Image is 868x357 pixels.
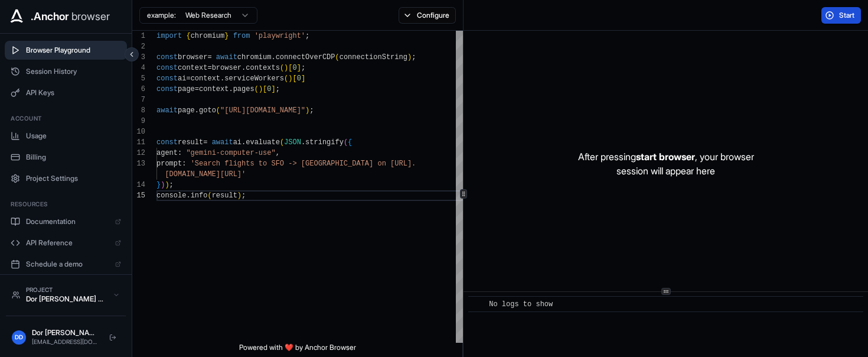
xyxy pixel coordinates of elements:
h3: Resources [11,200,121,209]
span: ( [280,138,284,147]
span: Start [839,11,856,20]
span: .Anchor [31,8,69,25]
div: 2 [132,41,145,52]
span: { [348,138,352,147]
span: const [156,53,178,61]
span: } [156,181,161,189]
span: connectOverCDP [276,53,335,61]
span: Documentation [26,217,109,226]
span: pages [233,85,254,93]
span: = [186,74,190,83]
span: browser [71,8,110,25]
span: result [212,192,237,200]
span: result [178,138,203,147]
span: 'playwright' [254,32,305,40]
span: API Reference [26,238,109,248]
div: 15 [132,190,145,201]
a: API Reference [5,233,127,252]
span: Billing [26,152,121,162]
span: = [207,53,211,61]
span: Project Settings [26,174,121,183]
span: ( [207,192,211,200]
span: ) [407,53,412,61]
span: evaluate [246,138,280,147]
span: info [191,192,208,200]
span: ) [259,85,263,93]
span: ai [233,138,242,147]
span: . [301,138,305,147]
span: = [203,138,207,147]
span: example: [147,11,176,20]
span: [ [263,85,267,93]
button: ProjectDor [PERSON_NAME] Team [6,281,126,309]
span: page [178,85,195,93]
div: 6 [132,84,145,95]
div: 3 [132,52,145,63]
span: Powered with ❤️ by Anchor Browser [239,343,356,357]
div: 4 [132,63,145,73]
span: ( [344,138,348,147]
span: console [156,192,186,200]
span: ) [161,181,165,189]
span: [DOMAIN_NAME][URL]' [165,170,246,178]
span: . [195,106,199,115]
span: . [229,85,233,93]
span: , [276,149,280,157]
span: await [216,53,237,61]
div: 11 [132,137,145,148]
span: ; [305,32,309,40]
span: Session History [26,67,121,76]
div: 14 [132,180,145,190]
span: chromium [237,53,272,61]
span: ) [284,64,288,72]
span: ) [237,192,242,200]
button: API Keys [5,83,127,102]
div: 1 [132,31,145,41]
span: ( [335,53,340,61]
span: context [178,64,207,72]
span: ) [288,74,292,83]
span: ) [305,106,309,115]
p: After pressing , your browser session will appear here [578,150,754,178]
div: 9 [132,116,145,126]
span: = [207,64,211,72]
span: context [191,74,220,83]
button: Session History [5,62,127,81]
button: Configure [399,7,456,24]
span: 0 [292,64,296,72]
span: : [182,160,186,168]
span: ( [254,85,259,93]
button: Browser Playground [5,41,127,60]
span: browser [178,53,207,61]
span: 0 [297,74,301,83]
span: DD [15,333,23,342]
div: [EMAIL_ADDRESS][DOMAIN_NAME] [32,337,100,346]
span: ; [242,192,246,200]
div: 7 [132,95,145,105]
span: No logs to show [489,300,553,309]
div: 10 [132,126,145,137]
button: Logout [106,330,120,345]
span: contexts [246,64,280,72]
span: [ [288,64,292,72]
button: Collapse sidebar [125,47,139,61]
span: ; [309,106,314,115]
span: . [186,192,190,200]
span: "[URL][DOMAIN_NAME]" [220,106,305,115]
span: connectionString [340,53,407,61]
span: [ [292,74,296,83]
span: 'Search flights to SFO -> [GEOGRAPHIC_DATA] on [URL]. [191,160,416,168]
span: chromium [191,32,225,40]
span: stringify [305,138,344,147]
span: const [156,138,178,147]
span: import [156,32,182,40]
button: Project Settings [5,169,127,188]
span: prompt [156,160,182,168]
span: . [242,64,246,72]
span: const [156,64,178,72]
a: Schedule a demo [5,255,127,274]
span: "gemini-computer-use" [186,149,275,157]
span: context [199,85,229,93]
span: 0 [267,85,271,93]
span: await [156,106,178,115]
